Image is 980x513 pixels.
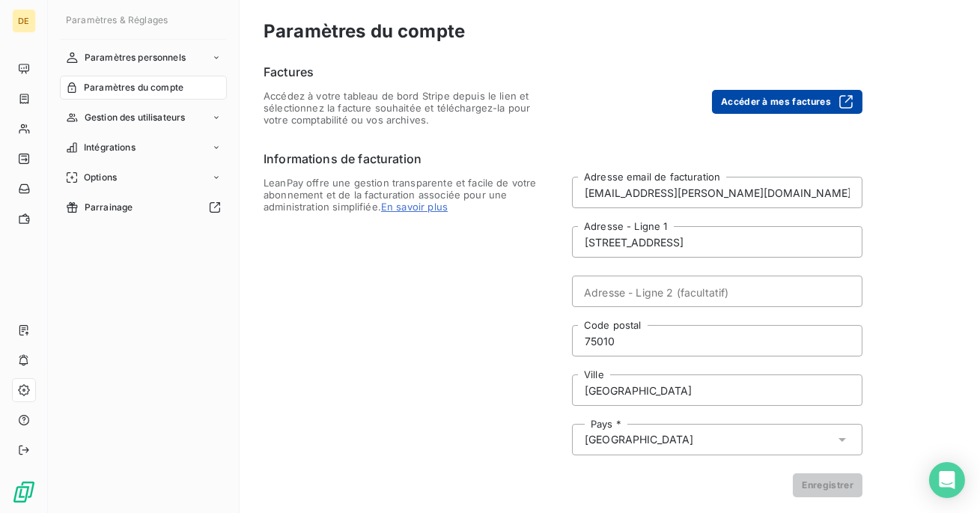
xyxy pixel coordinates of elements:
[572,374,862,406] input: placeholder
[264,150,862,168] h6: Informations de facturation
[712,90,862,114] button: Accéder à mes factures
[264,63,862,81] h6: Factures
[84,81,183,94] span: Paramètres du compte
[929,462,965,498] div: Open Intercom Messenger
[66,14,168,25] span: Paramètres & Réglages
[572,325,862,356] input: placeholder
[85,201,133,214] span: Parrainage
[60,76,227,100] a: Paramètres du compte
[84,141,136,154] span: Intégrations
[572,276,862,307] input: placeholder
[264,18,956,45] h3: Paramètres du compte
[585,432,694,447] span: [GEOGRAPHIC_DATA]
[12,9,36,33] div: DE
[572,177,862,208] input: placeholder
[85,111,186,124] span: Gestion des utilisateurs
[381,201,448,213] span: En savoir plus
[84,171,117,184] span: Options
[12,480,36,504] img: Logo LeanPay
[85,51,186,64] span: Paramètres personnels
[572,226,862,258] input: placeholder
[60,195,227,219] a: Parrainage
[264,177,554,497] span: LeanPay offre une gestion transparente et facile de votre abonnement et de la facturation associé...
[264,90,554,126] span: Accédez à votre tableau de bord Stripe depuis le lien et sélectionnez la facture souhaitée et tél...
[793,473,862,497] button: Enregistrer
